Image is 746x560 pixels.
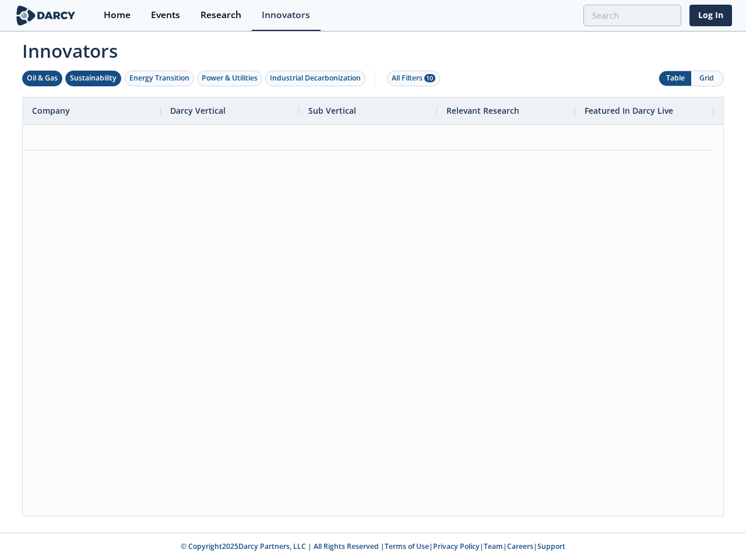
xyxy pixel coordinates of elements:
[104,10,131,20] div: Home
[129,73,189,83] div: Energy Transition
[125,71,194,86] button: Energy Transition
[424,74,435,82] span: 10
[433,541,480,551] a: Privacy Policy
[308,105,356,116] span: Sub Vertical
[27,73,58,83] div: Oil & Gas
[197,71,262,86] button: Power & Utilities
[14,33,732,64] span: Innovators
[583,5,681,26] input: Advanced Search
[446,105,519,116] span: Relevant Research
[70,73,117,83] div: Sustainability
[14,5,78,26] img: logo-wide.svg
[200,10,241,20] div: Research
[170,105,226,116] span: Darcy Vertical
[689,5,732,26] a: Log In
[270,73,361,83] div: Industrial Decarbonization
[484,541,503,551] a: Team
[585,105,673,116] span: Featured In Darcy Live
[691,71,723,86] button: Grid
[22,71,62,86] button: Oil & Gas
[265,71,365,86] button: Industrial Decarbonization
[151,10,180,20] div: Events
[202,73,258,83] div: Power & Utilities
[385,541,429,551] a: Terms of Use
[387,71,440,86] button: All Filters 10
[16,541,730,552] p: © Copyright 2025 Darcy Partners, LLC | All Rights Reserved | | | | |
[392,73,435,83] div: All Filters
[507,541,533,551] a: Careers
[262,10,310,20] div: Innovators
[659,71,691,86] button: Table
[32,105,70,116] span: Company
[537,541,565,551] a: Support
[65,71,121,86] button: Sustainability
